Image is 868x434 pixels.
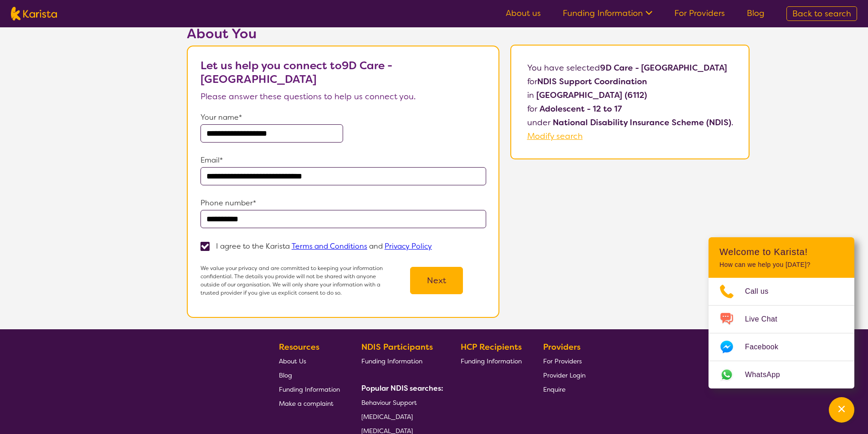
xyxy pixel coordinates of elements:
[537,76,647,87] b: NDIS Support Coordination
[719,246,843,257] h2: Welcome to Karista!
[543,371,586,379] span: Provider Login
[200,196,486,210] p: Phone number*
[200,58,392,87] b: Let us help you connect to 9D Care - [GEOGRAPHIC_DATA]
[543,354,586,368] a: For Providers
[553,117,731,128] b: National Disability Insurance Scheme (NDIS)
[745,340,789,354] span: Facebook
[361,398,417,407] span: Behaviour Support
[361,395,440,409] a: Behaviour Support
[527,88,733,102] p: in
[506,8,541,19] a: About us
[11,7,57,20] img: Karista logo
[709,361,854,388] a: Web link opens in a new tab.
[527,102,733,116] p: for
[200,153,486,167] p: Email*
[747,8,765,19] a: Blog
[527,116,733,129] p: under .
[745,312,788,326] span: Live Chat
[543,382,586,396] a: Enquire
[216,241,432,251] p: I agree to the Karista and
[461,354,522,368] a: Funding Information
[361,357,422,365] span: Funding Information
[200,264,387,297] p: We value your privacy and are committed to keeping your information confidential. The details you...
[719,261,843,269] p: How can we help you [DATE]?
[543,385,565,393] span: Enquire
[600,62,727,73] b: 9D Care - [GEOGRAPHIC_DATA]
[279,371,292,379] span: Blog
[361,354,440,368] a: Funding Information
[279,342,319,352] b: Resources
[543,357,582,365] span: For Providers
[745,285,780,298] span: Call us
[200,90,486,103] p: Please answer these questions to help us connect you.
[410,267,463,294] button: Next
[543,342,580,352] b: Providers
[527,61,733,143] p: You have selected
[786,6,857,21] a: Back to search
[279,399,334,408] span: Make a complaint
[279,396,340,410] a: Make a complaint
[674,8,725,19] a: For Providers
[745,368,791,382] span: WhatsApp
[709,278,854,388] ul: Choose channel
[279,382,340,396] a: Funding Information
[709,237,854,388] div: Channel Menu
[461,342,522,352] b: HCP Recipients
[279,357,306,365] span: About Us
[279,385,340,393] span: Funding Information
[187,26,499,42] h2: About You
[361,413,413,421] span: [MEDICAL_DATA]
[385,241,432,251] a: Privacy Policy
[539,103,622,114] b: Adolescent - 12 to 17
[527,75,733,88] p: for
[563,8,652,19] a: Funding Information
[792,8,851,19] span: Back to search
[536,90,647,101] b: [GEOGRAPHIC_DATA] (6112)
[361,409,440,424] a: [MEDICAL_DATA]
[292,241,367,251] a: Terms and Conditions
[279,368,340,382] a: Blog
[279,354,340,368] a: About Us
[461,357,522,365] span: Funding Information
[361,342,433,352] b: NDIS Participants
[361,383,443,393] b: Popular NDIS searches:
[200,111,486,124] p: Your name*
[527,131,583,142] a: Modify search
[543,368,586,382] a: Provider Login
[829,397,854,423] button: Channel Menu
